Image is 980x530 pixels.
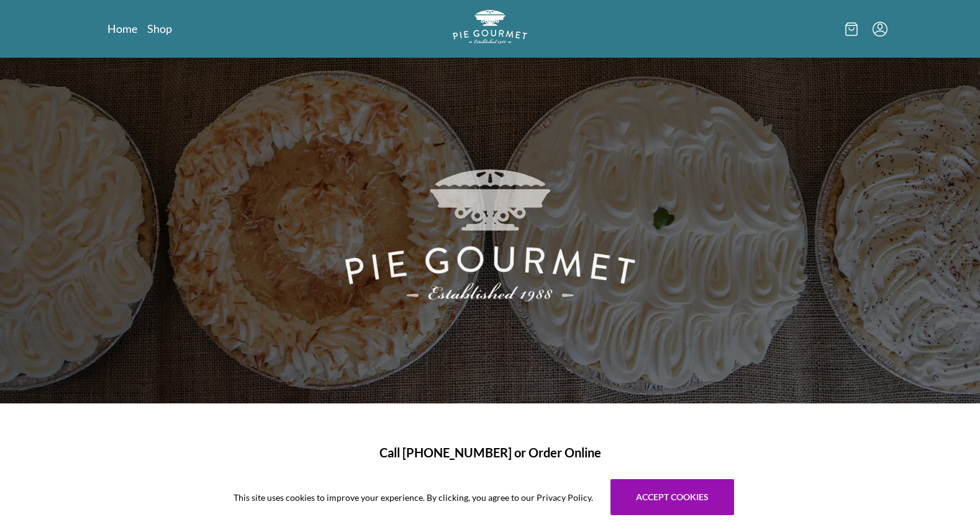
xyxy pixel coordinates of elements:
button: Menu [873,22,887,37]
h1: Call [PHONE_NUMBER] or Order Online [122,443,858,462]
a: Home [107,21,137,36]
a: Logo [453,10,527,48]
span: This site uses cookies to improve your experience. By clicking, you agree to our Privacy Policy. [234,491,593,504]
img: logo [453,10,527,44]
button: Accept cookies [610,479,734,515]
a: Shop [147,21,172,36]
